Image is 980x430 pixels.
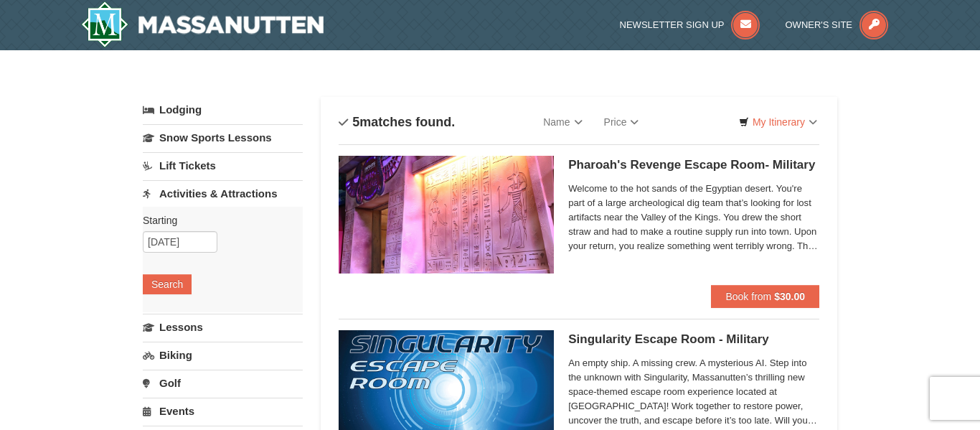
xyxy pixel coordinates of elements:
[81,1,324,47] a: Massanutten Resort
[143,213,292,228] label: Starting
[143,152,303,179] a: Lift Tickets
[143,124,303,151] a: Snow Sports Lessons
[568,332,819,347] h5: Singularity Escape Room - Military
[568,356,819,428] span: An empty ship. A missing crew. A mysterious AI. Step into the unknown with Singularity, Massanutt...
[730,111,826,133] a: My Itinerary
[568,158,819,172] h5: Pharoah's Revenge Escape Room- Military
[774,291,805,302] strong: $30.00
[593,108,650,136] a: Price
[143,370,303,396] a: Golf
[143,398,303,424] a: Events
[143,180,303,207] a: Activities & Attractions
[620,19,760,30] a: Newsletter Sign Up
[786,19,889,30] a: Owner's Site
[81,1,324,47] img: Massanutten Resort Logo
[143,314,303,340] a: Lessons
[143,274,192,294] button: Search
[532,108,593,136] a: Name
[711,285,819,308] button: Book from $30.00
[568,182,819,253] span: Welcome to the hot sands of the Egyptian desert. You're part of a large archeological dig team th...
[786,19,853,30] span: Owner's Site
[725,291,771,302] span: Book from
[620,19,725,30] span: Newsletter Sign Up
[143,342,303,368] a: Biking
[143,97,303,123] a: Lodging
[339,156,554,274] img: 6619913-410-20a124c9.jpg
